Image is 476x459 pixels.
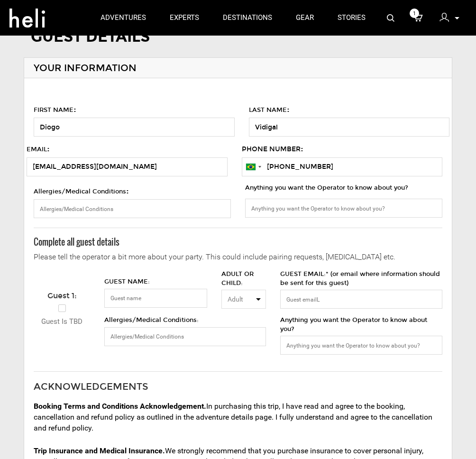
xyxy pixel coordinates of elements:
[228,294,254,304] span: Adult
[280,316,442,355] label: Anything you want the Operator to know about you?
[242,145,303,153] span: PHONE NUMBER
[101,13,146,23] p: adventures
[27,157,227,176] input: EMAIL:
[34,238,442,247] h3: Complete all guest details
[287,103,290,114] span: :
[126,184,129,196] span: :
[242,157,442,176] input: PHONE NUMBER:
[47,291,77,302] span: Guest 1:
[104,277,208,308] label: GUEST NAME:
[280,290,442,309] input: GUEST EMAIL:* (or email where information should be sent for this guest)
[34,252,407,261] span: Please tell the operator a bit more about your party. This could include pairing requests, [MEDIC...
[73,103,76,114] span: :
[34,402,206,411] span: Booking Terms and Conditions Acknowledgement.
[104,327,266,346] input: Allergies/Medical Conditions:
[34,63,442,73] h2: YOUR INFORMATION
[242,102,457,137] label: LAST NAME
[34,381,442,392] h2: ACKNOWLEDGEMENTS
[104,316,266,346] label: Allergies/Medical Conditions:
[104,289,208,308] input: GUEST NAME:
[34,184,238,219] label: Allergies/Medical Conditions
[34,118,234,137] input: FIRST NAME:
[280,336,442,355] input: Anything you want the Operator to know about you?
[34,446,165,455] span: Trip Insurance and Medical Insurance.
[47,142,50,154] span: :
[242,158,264,176] div: Brazil (Brasil): +55
[170,13,199,23] p: experts
[41,302,82,327] label: Guest is TBD
[387,14,394,22] img: search-bar-icon.svg
[301,142,303,154] span: :
[31,26,150,48] div: GUEST DETAILS
[249,118,449,137] input: LAST NAME:
[439,13,449,22] img: signin-icon-3x.png
[34,396,442,439] div: In purchasing this trip, I have read and agree to the booking, cancellation and refund policy as ...
[245,199,442,218] input: Anything you want the Operator to know about you?
[280,270,442,309] label: GUEST EMAIL:* (or email where information should be sent for this guest)
[34,199,231,218] input: Allergies/Medical Conditions:
[27,102,241,137] label: FIRST NAME
[221,290,266,309] button: ADULT OR CHILD:
[245,184,442,193] div: Anything you want the Operator to know about you?
[19,141,234,176] label: EMAIL
[221,270,266,309] label: ADULT OR CHILD:
[410,9,419,18] span: 1
[223,13,272,23] p: destinations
